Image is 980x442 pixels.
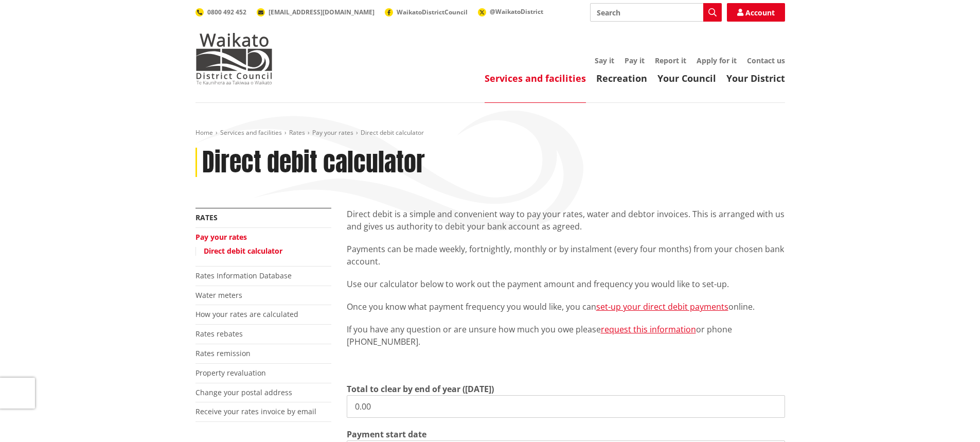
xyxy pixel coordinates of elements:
[697,56,737,65] a: Apply for it
[726,72,785,84] a: Your District
[361,128,424,137] span: Direct debit calculator
[195,329,243,339] a: Rates rebates
[195,33,273,84] img: Waikato District Council - Te Kaunihera aa Takiwaa o Waikato
[289,128,305,137] a: Rates
[195,309,298,319] a: How your rates are calculated
[195,387,292,397] a: Change your postal address
[485,72,586,84] a: Services and facilities
[347,243,785,268] p: Payments can be made weekly, fortnightly, monthly or by instalment (every four months) from your ...
[385,8,468,16] a: WaikatoDistrictCouncil
[257,8,375,16] a: [EMAIL_ADDRESS][DOMAIN_NAME]
[625,56,645,65] a: Pay it
[195,232,247,242] a: Pay your rates
[590,3,722,22] input: Search input
[655,56,686,65] a: Report it
[204,246,282,256] a: Direct debit calculator
[347,383,494,395] label: Total to clear by end of year ([DATE])
[195,348,251,358] a: Rates remission
[347,323,785,348] p: If you have any question or are unsure how much you owe please or phone [PHONE_NUMBER].
[195,406,316,416] a: Receive your rates invoice by email
[397,8,468,16] span: WaikatoDistrictCouncil
[195,8,246,16] a: 0800 492 452
[269,8,375,16] span: [EMAIL_ADDRESS][DOMAIN_NAME]
[347,278,785,290] p: Use our calculator below to work out the payment amount and frequency you would like to set-up.
[195,213,218,222] a: Rates
[195,368,266,378] a: Property revaluation
[347,428,426,440] label: Payment start date
[195,290,242,300] a: Water meters
[195,128,213,137] a: Home
[596,72,647,84] a: Recreation
[490,7,543,16] span: @WaikatoDistrict
[657,72,716,84] a: Your Council
[727,3,785,22] a: Account
[601,324,696,335] a: request this information
[312,128,353,137] a: Pay your rates
[207,8,246,16] span: 0800 492 452
[195,271,292,280] a: Rates Information Database
[347,208,785,233] p: Direct debit is a simple and convenient way to pay your rates, water and debtor invoices. This is...
[478,7,543,16] a: @WaikatoDistrict
[202,148,425,178] h1: Direct debit calculator
[195,129,785,137] nav: breadcrumb
[747,56,785,65] a: Contact us
[595,56,614,65] a: Say it
[596,301,728,312] a: set-up your direct debit payments
[220,128,282,137] a: Services and facilities
[347,300,785,313] p: Once you know what payment frequency you would like, you can online.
